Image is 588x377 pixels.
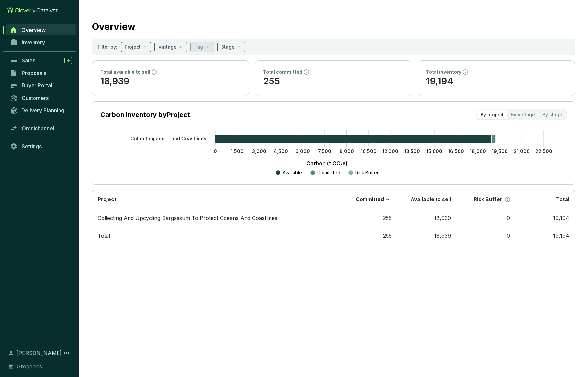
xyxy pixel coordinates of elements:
p: Committed [356,196,384,203]
span: Buyer Portal [22,82,52,89]
tspan: 1,500 [231,148,244,154]
td: 255 [338,209,397,227]
p: Risk Buffer [474,196,502,203]
tspan: Collecting and ... and Coastlines [130,136,206,141]
span: Omnichannel [22,125,54,131]
p: 18,939 [100,75,241,88]
td: 0 [456,209,515,227]
span: Overview [21,27,46,33]
tspan: 21,000 [514,148,530,154]
td: 18,939 [397,209,456,227]
div: By project [477,110,507,119]
td: Total [92,227,338,245]
tspan: 22,500 [535,148,552,154]
p: Risk Buffer [355,169,379,176]
tspan: 9,000 [340,148,354,154]
td: 255 [338,227,397,245]
div: By stage [539,110,566,119]
p: Carbon Inventory by Project [100,110,190,119]
span: Delivery Planning [21,107,64,114]
a: Sales [7,55,76,66]
tspan: 4,500 [274,148,288,154]
a: Proposals [7,67,76,79]
tspan: 18,000 [470,148,486,154]
p: Total inventory [426,69,461,75]
a: Overview [6,24,76,35]
div: By vintage [507,110,539,119]
p: Carbon (t CO₂e) [110,159,544,167]
th: Project [92,190,338,209]
span: [PERSON_NAME] [16,349,62,357]
p: Tag [194,44,203,50]
span: Sales [22,57,35,64]
a: Customers [7,92,76,104]
td: 0 [456,227,515,245]
tspan: 10,500 [361,148,377,154]
tspan: 12,000 [382,148,398,154]
tspan: 6,000 [295,148,310,154]
p: Filter by: [98,44,117,50]
tspan: 16,500 [448,148,464,154]
a: Omnichannel [7,123,76,134]
tspan: 13,500 [404,148,420,154]
a: Inventory [7,37,76,48]
tspan: 7,500 [318,148,331,154]
h2: Overview [92,20,135,34]
p: Total available to sell [100,69,150,75]
th: Total [515,190,575,209]
tspan: 15,000 [426,148,442,154]
a: Buyer Portal [7,80,76,91]
p: Total committed [263,69,302,75]
a: Delivery Planning [7,105,76,116]
td: Collecting And Upcycling Sargassum To Protect Oceans And Coastlines [92,209,338,227]
p: Committed [317,169,340,176]
td: 19,194 [515,227,575,245]
tspan: 3,000 [252,148,266,154]
span: Proposals [22,70,46,76]
td: 18,939 [397,227,456,245]
div: segmented control [476,109,567,120]
tspan: 0 [214,148,217,154]
tspan: 19,500 [492,148,508,154]
span: Settings [22,143,42,150]
span: Customers [22,95,49,101]
span: Inventory [22,39,45,46]
span: Grogenics [17,363,42,370]
p: 19,194 [426,75,567,88]
th: Available to sell [397,190,456,209]
p: 255 [263,75,404,88]
a: Settings [7,141,76,152]
td: 19,194 [515,209,575,227]
p: Available [283,169,302,176]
